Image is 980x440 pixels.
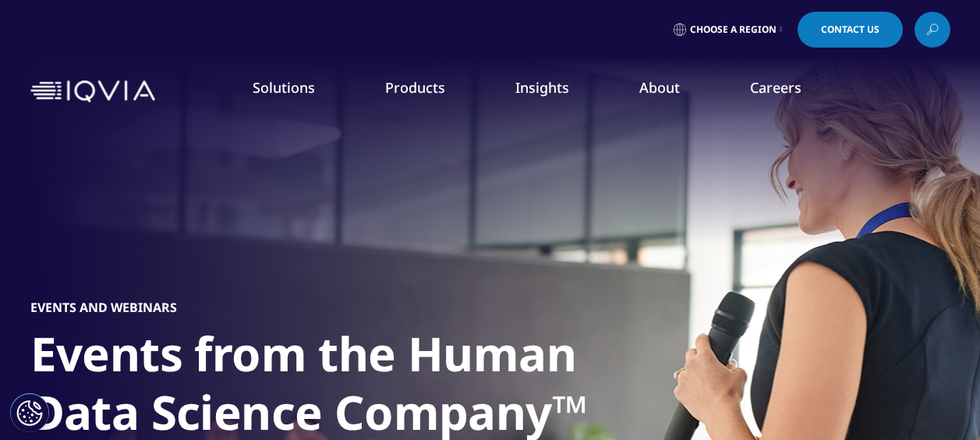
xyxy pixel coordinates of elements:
a: Products [385,78,445,97]
a: Careers [750,78,801,97]
nav: Primary [161,55,950,128]
a: Contact Us [798,12,903,48]
a: About [639,78,680,97]
span: Choose a Region [690,23,777,36]
h5: Events and Webinars [30,300,177,315]
a: Solutions [253,78,315,97]
button: Cookies Settings [10,393,49,432]
a: Insights [515,78,569,97]
img: IQVIA Healthcare Information Technology and Pharma Clinical Research Company [30,80,155,103]
span: Contact Us [821,25,879,34]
